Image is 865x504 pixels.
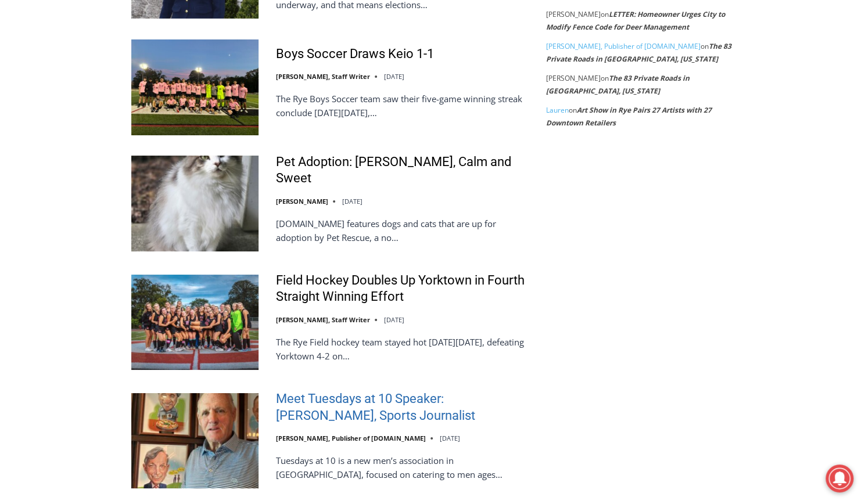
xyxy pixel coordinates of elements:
span: Intern @ [DOMAIN_NAME] [304,116,539,142]
div: "At the 10am stand-up meeting, each intern gets a chance to take [PERSON_NAME] and the other inte... [293,1,549,113]
div: unique DIY crafts [122,34,168,95]
a: Pet Adoption: [PERSON_NAME], Calm and Sweet [276,154,531,187]
footer: on [546,72,737,97]
a: The 83 Private Roads in [GEOGRAPHIC_DATA], [US_STATE] [546,41,731,64]
p: The Rye Boys Soccer team saw their five-game winning streak conclude [DATE][DATE],… [276,92,531,120]
img: Meet Tuesdays at 10 Speaker: Mark Mulvoy, Sports Journalist [131,393,259,488]
a: [PERSON_NAME], Staff Writer [276,315,370,324]
a: Boys Soccer Draws Keio 1-1 [276,46,434,63]
div: 6 [136,98,141,110]
img: Pet Adoption: Mona, Calm and Sweet [131,156,259,251]
a: Meet Tuesdays at 10 Speaker: [PERSON_NAME], Sports Journalist [276,391,531,424]
time: [DATE] [384,72,404,81]
p: Tuesdays at 10 is a new men’s association in [GEOGRAPHIC_DATA], focused on catering to men ages… [276,453,531,481]
a: Intern @ [DOMAIN_NAME] [279,113,563,145]
a: Lauren [546,105,569,115]
img: Boys Soccer Draws Keio 1-1 [131,39,259,135]
a: [PERSON_NAME], Publisher of [DOMAIN_NAME] [546,41,701,51]
a: [PERSON_NAME], Staff Writer [276,72,370,81]
footer: on [546,40,737,65]
div: 5 [122,98,127,110]
a: [PERSON_NAME] [276,197,328,206]
time: [DATE] [440,434,460,442]
a: Art Show in Rye Pairs 27 Artists with 27 Downtown Retailers [546,105,712,128]
a: Field Hockey Doubles Up Yorktown in Fourth Straight Winning Effort [276,272,531,305]
span: [PERSON_NAME] [546,73,601,83]
a: The 83 Private Roads in [GEOGRAPHIC_DATA], [US_STATE] [546,73,690,96]
footer: on [546,104,737,129]
img: Field Hockey Doubles Up Yorktown in Fourth Straight Winning Effort [131,275,259,370]
h4: [PERSON_NAME] Read Sanctuary Fall Fest: [DATE] [9,117,155,143]
p: [DOMAIN_NAME] features dogs and cats that are up for adoption by Pet Rescue, a no… [276,217,531,244]
a: [PERSON_NAME], Publisher of [DOMAIN_NAME] [276,434,426,442]
a: [PERSON_NAME] Read Sanctuary Fall Fest: [DATE] [1,116,174,145]
time: [DATE] [384,315,404,324]
p: The Rye Field hockey team stayed hot [DATE][DATE], defeating Yorktown 4-2 on… [276,335,531,363]
time: [DATE] [342,197,362,206]
div: / [130,98,133,110]
a: LETTER: Homeowner Urges City to Modify Fence Code for Deer Management [546,9,725,32]
span: [PERSON_NAME] [546,9,601,19]
footer: on [546,8,737,33]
